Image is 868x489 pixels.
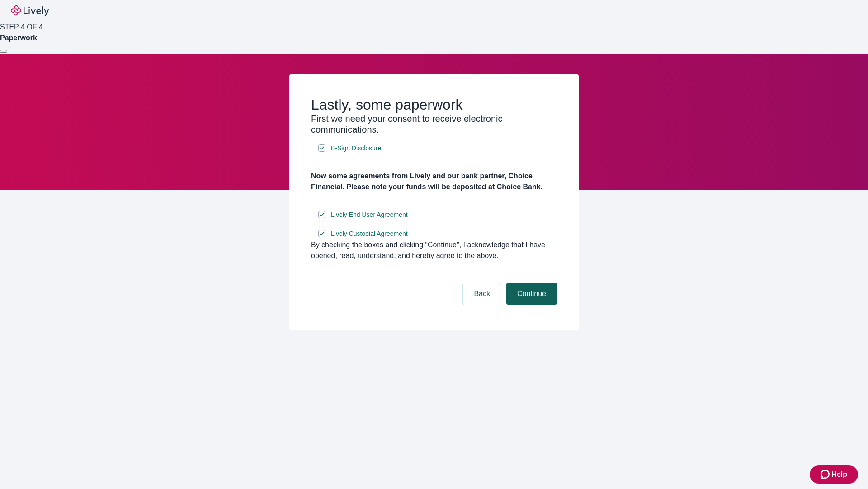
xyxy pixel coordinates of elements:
h2: Lastly, some paperwork [311,96,557,113]
div: By checking the boxes and clicking “Continue", I acknowledge that I have opened, read, understand... [311,240,557,261]
img: Lively [11,5,49,16]
a: e-sign disclosure document [329,143,383,154]
button: Zendesk support iconHelp [810,465,858,484]
a: e-sign disclosure document [329,228,410,240]
span: Lively End User Agreement [331,210,408,220]
span: Lively Custodial Agreement [331,229,408,239]
a: e-sign disclosure document [329,209,410,221]
svg: Zendesk support icon [821,469,831,480]
h3: First we need your consent to receive electronic communications. [311,113,557,135]
span: Help [831,469,847,480]
span: E-Sign Disclosure [331,144,381,153]
button: Back [463,283,501,305]
h4: Now some agreements from Lively and our bank partner, Choice Financial. Please note your funds wi... [311,171,557,192]
button: Continue [506,283,557,305]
